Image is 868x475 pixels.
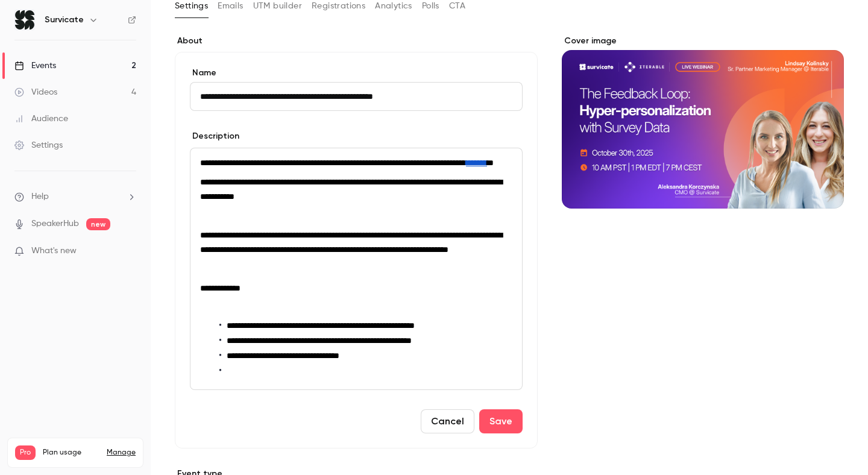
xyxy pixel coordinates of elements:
[107,448,136,458] a: Manage
[31,190,49,203] span: Help
[14,139,63,151] div: Settings
[43,448,99,458] span: Plan usage
[14,113,68,125] div: Audience
[86,218,110,230] span: new
[190,130,239,142] label: Description
[14,60,56,72] div: Events
[190,148,522,389] div: editor
[31,245,77,257] span: What's new
[479,409,523,433] button: Save
[31,218,79,230] a: SpeakerHub
[15,10,34,30] img: Survicate
[45,14,84,26] h6: Survicate
[421,409,474,433] button: Cancel
[190,67,523,79] label: Name
[562,35,844,47] label: Cover image
[15,445,36,460] span: Pro
[122,246,136,257] iframe: Noticeable Trigger
[14,86,57,98] div: Videos
[190,148,523,390] section: description
[562,35,844,209] section: Cover image
[14,190,136,203] li: help-dropdown-opener
[175,35,538,47] label: About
